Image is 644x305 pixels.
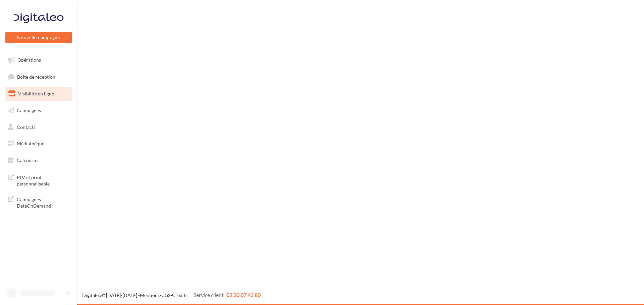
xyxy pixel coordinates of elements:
[4,120,73,134] a: Contacts
[140,292,160,298] a: Mentions
[4,137,73,151] a: Médiathèque
[17,195,69,209] span: Campagnes DataOnDemand
[18,91,54,96] span: Visibilité en ligne
[4,103,73,118] a: Campagnes
[17,124,36,130] span: Contacts
[17,157,39,163] span: Calendrier
[4,70,73,84] a: Boîte de réception
[5,32,72,43] button: Nouvelle campagne
[4,153,73,167] a: Calendrier
[226,292,261,298] span: 02 30 07 43 80
[194,292,224,298] span: Service client
[82,292,101,298] a: Digitaleo
[17,57,41,63] span: Opérations
[4,192,73,212] a: Campagnes DataOnDemand
[4,53,73,67] a: Opérations
[161,292,170,298] a: CGS
[17,141,44,146] span: Médiathèque
[17,107,41,113] span: Campagnes
[4,170,73,190] a: PLV et print personnalisable
[17,173,69,187] span: PLV et print personnalisable
[4,87,73,101] a: Visibilité en ligne
[172,292,187,298] a: Crédits
[17,74,55,79] span: Boîte de réception
[82,292,261,298] span: © [DATE]-[DATE] - - -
